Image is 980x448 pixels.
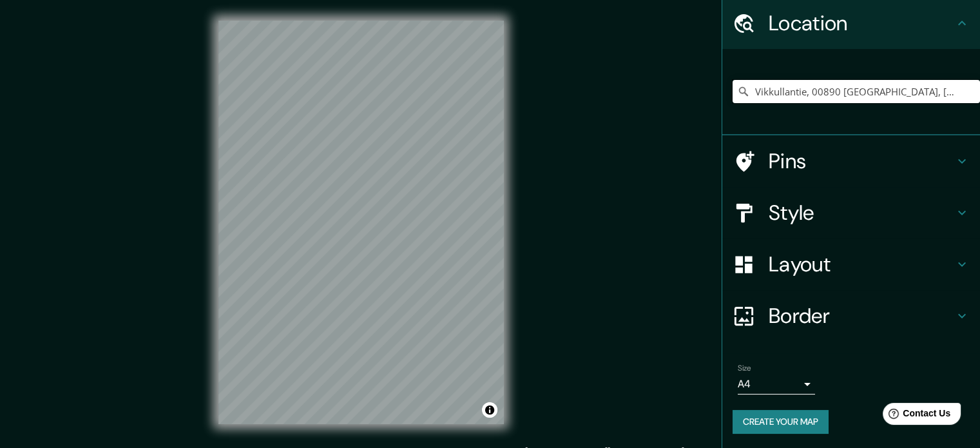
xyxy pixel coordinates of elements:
h4: Layout [769,251,954,277]
h4: Location [769,10,954,36]
h4: Pins [769,148,954,174]
div: A4 [738,374,815,394]
h4: Border [769,303,954,329]
button: Toggle attribution [482,402,497,418]
iframe: Help widget launcher [865,398,966,434]
input: Pick your city or area [733,80,980,103]
label: Size [738,363,751,374]
button: Create your map [733,410,829,434]
canvas: Map [218,21,504,424]
div: Pins [722,135,980,187]
div: Style [722,187,980,239]
h4: Style [769,200,954,226]
div: Border [722,290,980,342]
div: Layout [722,239,980,290]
